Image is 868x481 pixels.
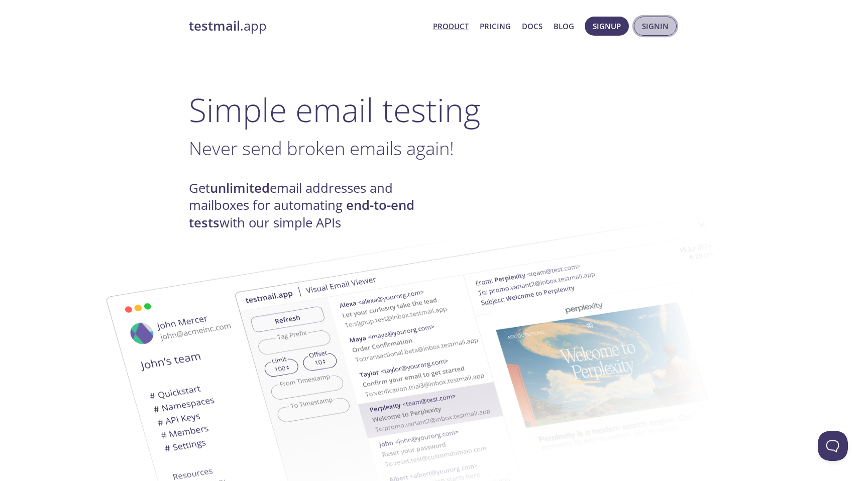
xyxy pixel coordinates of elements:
button: Signin [634,17,677,36]
a: Pricing [480,20,511,33]
h4: Get email addresses and mailboxes for automating with our simple APIs [189,180,434,231]
a: testmail.app [189,18,425,35]
h1: Simple email testing [189,90,679,129]
button: Signup [585,17,629,36]
span: Never send broken emails again! [189,136,454,161]
strong: unlimited [210,179,270,197]
a: Blog [554,20,574,33]
span: Signup [593,20,621,33]
a: Docs [522,20,542,33]
strong: end-to-end tests [189,196,414,231]
a: Product [433,20,469,33]
iframe: Help Scout Beacon - Open [818,431,848,461]
span: Signin [642,20,669,33]
strong: testmail [189,17,240,35]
